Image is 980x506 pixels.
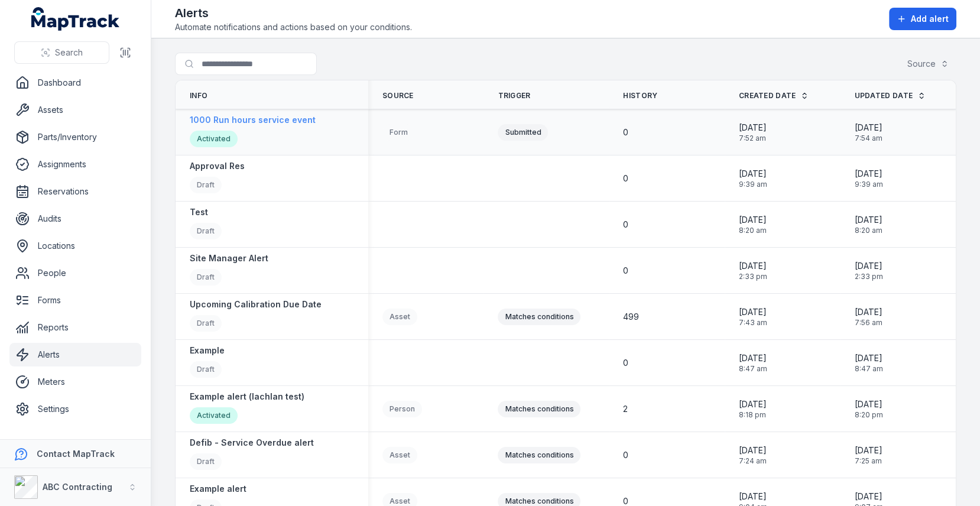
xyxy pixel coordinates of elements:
span: 7:25 am [854,456,882,466]
span: [DATE] [739,214,767,226]
time: 04/09/2025, 7:25:50 am [854,445,882,466]
span: Add alert [911,13,949,25]
time: 06/10/2025, 7:52:52 am [739,122,767,143]
span: Updated Date [854,91,913,100]
span: 0 [623,219,628,231]
time: 05/09/2025, 8:18:43 pm [739,398,767,420]
span: Info [190,91,207,100]
span: 8:20 pm [854,410,882,420]
a: Audits [9,207,141,231]
time: 08/09/2025, 8:47:33 am [854,352,882,374]
span: [DATE] [739,306,767,318]
span: 7:54 am [854,134,882,143]
span: [DATE] [854,352,882,364]
div: Asset [382,309,417,325]
span: 2:33 pm [739,272,767,281]
span: 0 [623,173,628,184]
a: Example alert (lachlan test)Activated [190,391,304,427]
span: 2 [623,403,628,415]
strong: Example [190,345,225,356]
time: 30/09/2025, 9:39:38 am [854,168,882,189]
button: Search [14,41,109,64]
span: 2:33 pm [854,272,882,281]
strong: Example alert [190,483,246,495]
time: 18/09/2025, 2:33:51 pm [854,260,882,281]
span: [DATE] [854,122,882,134]
span: [DATE] [854,214,882,226]
span: 0 [623,126,628,138]
a: Forms [9,288,141,312]
span: 9:39 am [739,180,767,189]
time: 29/09/2025, 8:20:33 am [854,214,882,235]
span: [DATE] [739,122,767,134]
a: Reports [9,316,141,339]
span: [DATE] [739,398,767,410]
strong: Upcoming Calibration Due Date [190,299,322,310]
strong: Site Manager Alert [190,252,268,264]
span: 7:52 am [739,134,767,143]
span: [DATE] [739,491,767,502]
span: Source [382,91,414,100]
strong: Defib - Service Overdue alert [190,437,314,449]
div: Draft [190,223,222,239]
button: Source [900,53,956,75]
span: Automate notifications and actions based on your conditions. [175,21,412,33]
div: Matches conditions [498,401,580,417]
span: [DATE] [854,491,882,502]
span: History [623,91,657,100]
span: [DATE] [854,398,882,410]
span: 499 [623,311,639,323]
div: Draft [190,177,222,193]
strong: 1000 Run hours service event [190,114,316,126]
a: People [9,261,141,285]
time: 08/09/2025, 8:47:33 am [739,352,767,374]
span: [DATE] [854,260,882,272]
a: Site Manager AlertDraft [190,252,268,288]
a: Settings [9,397,141,421]
span: [DATE] [739,168,767,180]
a: Dashboard [9,71,141,95]
strong: Test [190,206,222,218]
a: Parts/Inventory [9,125,141,149]
a: Upcoming Calibration Due DateDraft [190,299,322,335]
h2: Alerts [175,5,412,21]
span: [DATE] [854,306,882,318]
div: Form [382,124,415,141]
div: Draft [190,269,222,286]
span: 8:47 am [854,364,882,374]
span: 0 [623,449,628,461]
time: 05/09/2025, 8:20:01 pm [854,398,882,420]
a: Meters [9,370,141,394]
span: 0 [623,265,628,277]
a: ExampleDraft [190,345,225,381]
span: 8:20 am [854,226,882,235]
a: Alerts [9,343,141,366]
span: 9:39 am [854,180,882,189]
a: 1000 Run hours service eventActivated [190,114,316,150]
strong: Contact MapTrack [37,449,115,459]
div: Activated [190,407,238,424]
div: Asset [382,447,417,463]
time: 04/09/2025, 7:24:51 am [739,445,767,466]
a: Approval ResDraft [190,160,245,196]
span: 8:18 pm [739,410,767,420]
div: Submitted [498,124,548,141]
div: Draft [190,315,222,332]
div: Draft [190,453,222,470]
time: 06/10/2025, 7:54:37 am [854,122,882,143]
span: Trigger [498,91,530,100]
a: Updated Date [854,91,926,100]
a: Reservations [9,180,141,203]
div: Matches conditions [498,309,580,325]
time: 30/09/2025, 9:39:38 am [739,168,767,189]
span: [DATE] [739,445,767,456]
a: MapTrack [31,7,120,31]
a: Defib - Service Overdue alertDraft [190,437,314,473]
span: [DATE] [739,260,767,272]
a: Locations [9,234,141,258]
span: 7:43 am [739,318,767,327]
div: Person [382,401,422,417]
span: Created Date [739,91,796,100]
button: Add alert [889,8,956,30]
time: 29/09/2025, 8:20:33 am [739,214,767,235]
